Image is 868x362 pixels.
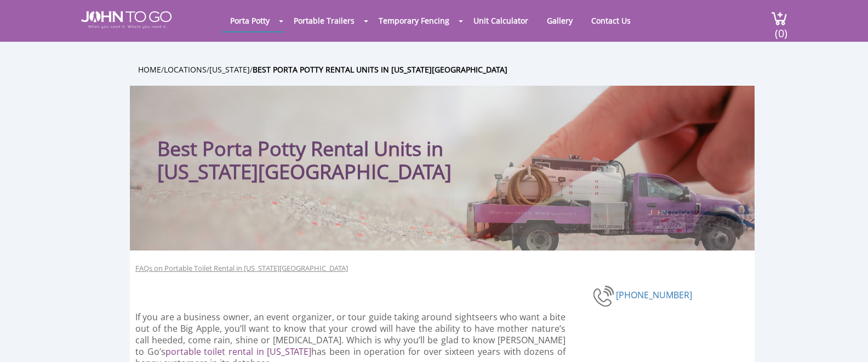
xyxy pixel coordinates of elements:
[209,64,250,75] a: [US_STATE]
[370,10,458,31] a: Temporary Fencing
[138,64,161,75] a: Home
[539,10,581,31] a: Gallery
[465,10,536,31] a: Unit Calculator
[453,148,749,250] img: Truck
[222,10,278,31] a: Porta Potty
[164,64,207,75] a: Locations
[771,11,787,26] img: cart a
[157,108,511,183] h1: Best Porta Potty Rental Units in [US_STATE][GEOGRAPHIC_DATA]
[135,263,348,274] a: FAQs on Portable Toilet Rental in [US_STATE][GEOGRAPHIC_DATA]
[593,284,616,308] img: phone-number
[616,289,692,301] a: [PHONE_NUMBER]
[165,346,312,358] a: portable toilet rental in [US_STATE]
[774,17,787,41] span: (0)
[138,63,763,76] ul: / / /
[583,10,639,31] a: Contact Us
[81,11,172,29] img: JOHN to go
[285,10,363,31] a: Portable Trailers
[253,64,507,75] a: Best Porta Potty Rental Units in [US_STATE][GEOGRAPHIC_DATA]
